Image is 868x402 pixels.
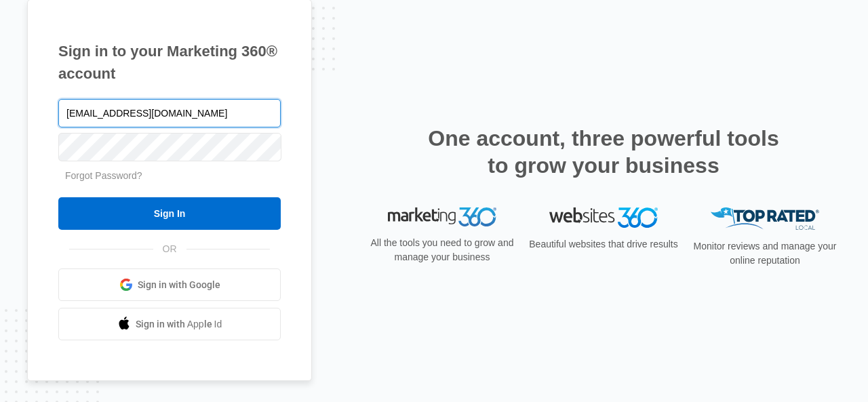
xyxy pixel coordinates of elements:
[58,99,281,127] input: Email
[549,207,658,227] img: Websites 360
[58,308,281,340] a: Sign in with Apple Id
[424,125,783,179] h2: One account, three powerful tools to grow your business
[58,40,281,85] h1: Sign in to your Marketing 360® account
[528,237,679,252] p: Beautiful websites that drive results
[136,317,222,331] span: Sign in with Apple Id
[711,207,819,230] img: Top Rated Local
[138,278,220,292] span: Sign in with Google
[388,207,496,226] img: Marketing 360
[58,197,281,230] input: Sign In
[65,170,142,181] a: Forgot Password?
[153,242,186,256] span: OR
[689,239,841,268] p: Monitor reviews and manage your online reputation
[366,236,518,264] p: All the tools you need to grow and manage your business
[58,268,281,301] a: Sign in with Google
